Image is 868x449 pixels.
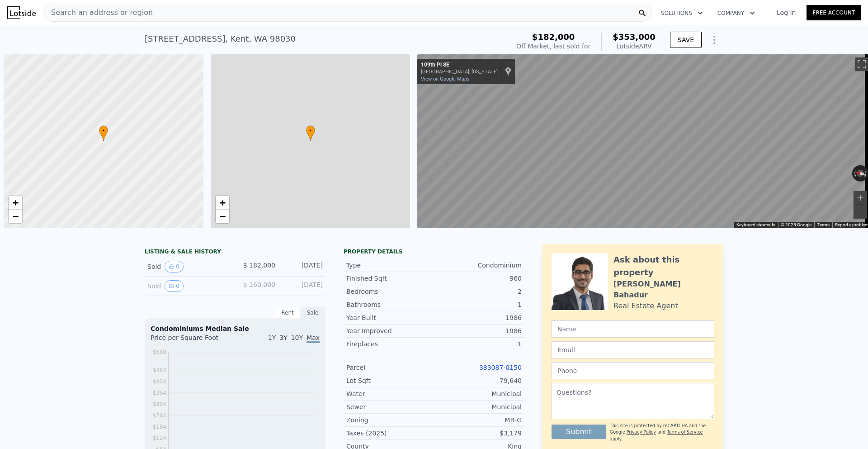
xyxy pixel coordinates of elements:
a: 383087-0150 [479,364,522,371]
span: − [219,210,225,222]
tspan: $184 [152,424,166,430]
div: Bathrooms [346,300,434,309]
a: Show location on map [505,67,511,76]
div: Type [346,261,434,270]
div: 1 [434,339,522,349]
div: Condominiums Median Sale [151,324,320,333]
button: Keyboard shortcuts [736,222,775,228]
div: Price per Square Foot [151,333,235,348]
div: Finished Sqft [346,274,434,283]
span: − [13,210,19,222]
div: 960 [434,274,522,283]
div: $3,179 [434,429,522,438]
div: Zoning [346,416,434,425]
span: • [306,127,315,135]
div: [GEOGRAPHIC_DATA], [US_STATE] [421,69,498,75]
span: $353,000 [613,32,656,42]
div: [DATE] [283,280,323,292]
div: 1986 [434,326,522,335]
a: Log In [766,8,807,17]
span: Search an address or region [44,7,153,18]
a: Free Account [807,5,861,20]
a: View on Google Maps [421,76,470,82]
img: Lotside [7,6,36,19]
input: Phone [552,362,714,379]
button: SAVE [670,32,702,48]
div: Municipal [434,402,522,411]
span: + [219,197,225,208]
div: • [99,125,108,141]
div: Sale [300,307,325,319]
a: Privacy Policy [627,430,656,435]
div: Year Improved [346,326,434,335]
div: • [306,125,315,141]
tspan: $580 [152,349,166,355]
div: Lotside ARV [613,42,656,51]
tspan: $484 [152,367,166,373]
span: 3Y [279,334,287,341]
span: 1Y [268,334,276,341]
a: Zoom in [9,196,22,210]
div: Municipal [434,389,522,398]
tspan: $244 [152,412,166,419]
div: 2 [434,287,522,296]
div: 1986 [434,313,522,322]
div: Condominium [434,261,522,270]
button: View historical data [165,261,184,272]
div: Lot Sqft [346,376,434,385]
div: Off Market, last sold for [516,42,590,51]
span: $ 160,000 [243,281,275,288]
a: Terms [817,222,830,227]
input: Email [552,341,714,358]
div: Property details [344,248,524,255]
span: $ 182,000 [243,262,275,269]
div: MR-G [434,416,522,425]
div: 109th Pl SE [421,62,498,69]
span: © 2025 Google [781,222,811,227]
div: This site is protected by reCAPTCHA and the Google and apply. [610,423,714,442]
div: Bedrooms [346,287,434,296]
button: Submit [552,425,606,439]
tspan: $364 [152,390,166,396]
div: LISTING & SALE HISTORY [145,248,325,257]
tspan: $304 [152,401,166,407]
tspan: $124 [152,435,166,441]
a: Zoom out [216,210,229,223]
button: View historical data [165,280,184,292]
div: 79,640 [434,376,522,385]
tspan: $424 [152,378,166,385]
span: 10Y [291,334,303,341]
span: • [99,127,108,135]
div: 1 [434,300,522,309]
button: Company [710,5,762,21]
div: [STREET_ADDRESS] , Kent , WA 98030 [145,33,296,45]
div: Real Estate Agent [613,301,678,311]
div: Year Built [346,313,434,322]
div: Rent [275,307,300,319]
div: Water [346,389,434,398]
span: + [13,197,19,208]
button: Zoom in [854,191,867,205]
button: Zoom out [854,205,867,219]
a: Terms of Service [667,430,703,435]
a: Zoom out [9,210,22,223]
div: Fireplaces [346,339,434,349]
div: Ask about this property [613,253,714,279]
button: Solutions [654,5,710,21]
div: Sold [147,280,228,292]
a: Zoom in [216,196,229,210]
input: Name [552,320,714,338]
img: Google [420,216,449,228]
div: Sewer [346,402,434,411]
span: Max [307,334,320,343]
button: Show Options [705,31,723,49]
div: Taxes (2025) [346,429,434,438]
div: [DATE] [283,261,323,272]
div: Sold [147,261,228,272]
div: [PERSON_NAME] Bahadur [613,279,714,301]
button: Rotate counterclockwise [852,165,857,182]
a: Open this area in Google Maps (opens a new window) [420,216,449,228]
span: $182,000 [532,32,575,42]
div: Parcel [346,363,434,372]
